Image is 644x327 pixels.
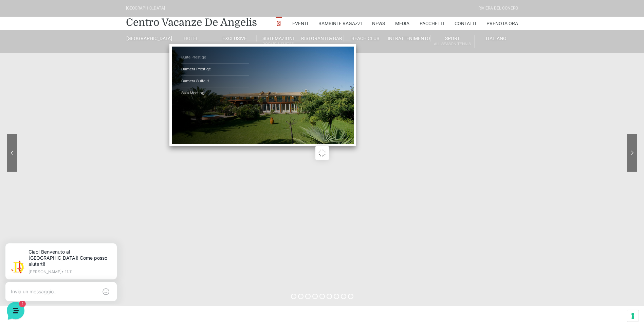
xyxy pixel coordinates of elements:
[29,73,114,80] p: Ciao! Benvenuto al [GEOGRAPHIC_DATA]! Come posso aiutarti!
[20,228,32,234] p: Home
[344,35,387,41] a: Beach Club
[11,54,58,60] span: Le tue conversazioni
[89,218,130,234] button: Aiuto
[169,35,213,41] a: Hotel
[292,17,308,30] a: Eventi
[395,17,409,30] a: Media
[181,75,249,87] a: Camera Suite H
[33,35,115,39] p: [PERSON_NAME] • 11:11
[118,73,125,80] span: 1
[420,17,444,30] a: Pacchetti
[5,5,114,27] h2: Ciao da De Angelis Resort 👋
[181,52,249,64] a: Suite Prestige
[118,65,125,71] p: ora
[318,17,362,30] a: Bambini e Ragazzi
[257,41,300,47] small: Rooms & Suites
[126,16,257,29] a: Centro Vacanze De Angelis
[59,228,77,234] p: Messaggi
[60,54,125,60] a: [DEMOGRAPHIC_DATA] tutto
[72,113,125,118] a: Apri Centro Assistenza
[372,17,385,30] a: News
[486,36,507,41] span: Italiano
[431,41,474,47] small: All Season Tennis
[213,35,257,41] a: Exclusive
[257,35,300,48] a: SistemazioniRooms & Suites
[475,35,518,41] a: Italiano
[300,35,344,41] a: Ristoranti & Bar
[5,300,26,321] iframe: Customerly Messenger Launcher
[5,30,114,44] p: La nostra missione è rendere la tua esperienza straordinaria!
[126,5,165,12] div: [GEOGRAPHIC_DATA]
[15,127,111,134] input: Cerca un articolo...
[431,35,474,48] a: SportAll Season Tennis
[627,310,639,322] button: Le tue preferenze relative al consenso per le tecnologie di tracciamento
[478,5,518,12] div: Riviera Del Conero
[33,14,115,32] p: Ciao! Benvenuto al [GEOGRAPHIC_DATA]! Come posso aiutarti!
[11,113,53,118] span: Trova una risposta
[387,35,431,41] a: Intrattenimento
[68,218,73,222] span: 1
[8,63,128,83] a: [PERSON_NAME]Ciao! Benvenuto al [GEOGRAPHIC_DATA]! Come posso aiutarti!ora1
[486,17,518,30] a: Prenota Ora
[15,25,29,39] img: light
[181,64,249,75] a: Camera Prestige
[181,87,249,99] a: Sala Meeting
[455,17,476,30] a: Contatti
[126,35,169,41] a: [GEOGRAPHIC_DATA]
[29,65,114,72] span: [PERSON_NAME]
[11,86,125,99] button: Inizia una conversazione
[5,218,47,234] button: Home
[44,90,100,95] span: Inizia una conversazione
[47,218,89,234] button: 1Messaggi
[11,66,24,80] img: light
[105,228,114,234] p: Aiuto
